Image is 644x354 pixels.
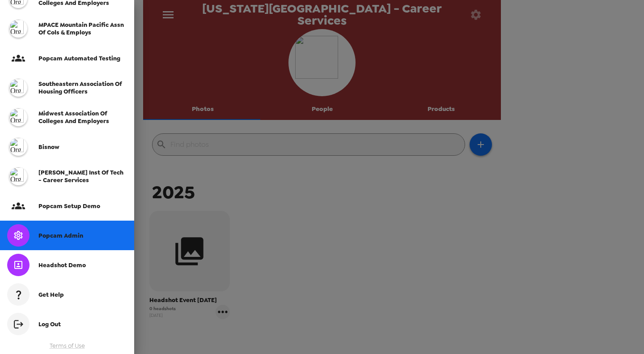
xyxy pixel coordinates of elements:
img: org logo [9,79,27,97]
img: org logo [9,108,27,126]
span: Get Help [38,291,64,299]
span: [PERSON_NAME] Inst of Tech - Career Services [38,169,123,184]
span: Popcam Setup Demo [38,202,100,210]
span: Southeastern Association of Housing Officers [38,80,122,95]
img: org logo [9,138,27,156]
span: Midwest Association of Colleges and Employers [38,110,109,125]
span: Popcam Automated Testing [38,55,120,62]
span: Log Out [38,320,61,328]
img: org logo [9,20,27,38]
span: Popcam Admin [38,232,83,239]
span: MPACE Mountain Pacific Assn of Cols & Employs [38,21,124,36]
span: Headshot Demo [38,261,86,269]
span: Bisnow [38,143,59,151]
a: Terms of Use [50,342,85,350]
img: org logo [9,167,27,185]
